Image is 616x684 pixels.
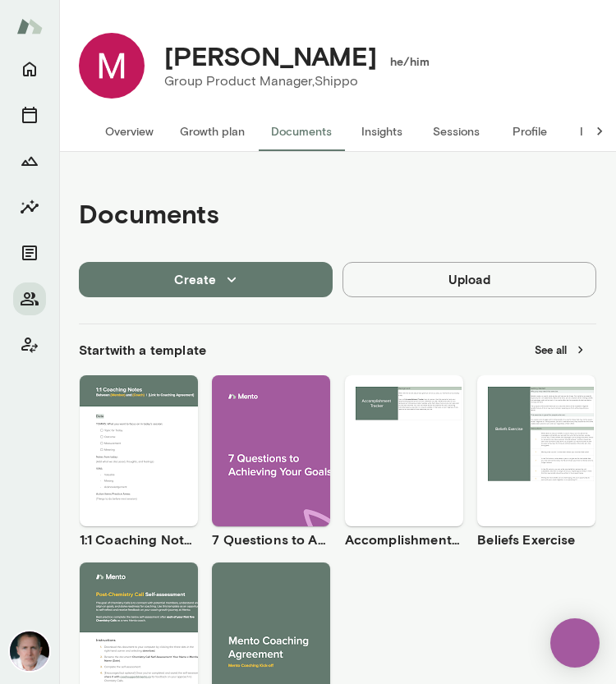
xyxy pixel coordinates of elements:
[79,33,145,99] img: Mike Fonseca
[79,340,206,360] h6: Start with a template
[167,112,258,151] button: Growth plan
[419,112,493,151] button: Sessions
[80,530,198,549] h6: 1:1 Coaching Notes
[390,53,430,70] h6: he/him
[164,40,377,71] h4: [PERSON_NAME]
[13,282,46,315] button: Members
[79,198,219,229] h4: Documents
[258,112,345,151] button: Documents
[493,112,567,151] button: Profile
[13,191,46,223] button: Insights
[13,328,46,361] button: Client app
[13,236,46,269] button: Documents
[525,337,596,363] button: See all
[13,53,46,85] button: Home
[477,530,595,549] h6: Beliefs Exercise
[13,99,46,131] button: Sessions
[92,112,167,151] button: Overview
[345,530,463,549] h6: Accomplishment Tracker
[164,71,417,91] p: Group Product Manager, Shippo
[342,262,596,296] button: Upload
[10,631,49,671] img: Mike Lane
[345,112,419,151] button: Insights
[13,145,46,177] button: Growth Plan
[212,530,330,549] h6: 7 Questions to Achieving Your Goals
[79,262,333,296] button: Create
[16,11,43,42] img: Mento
